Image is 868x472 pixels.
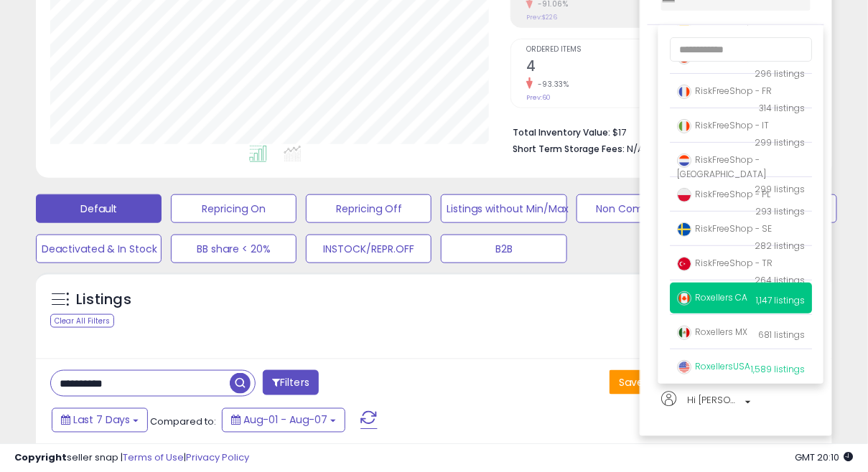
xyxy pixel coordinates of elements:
div: Clear All Filters [50,314,114,328]
b: Total Inventory Value: [513,126,610,138]
span: 264 listings [755,274,805,286]
span: 1,147 listings [756,294,805,306]
button: Listings without Min/Max [441,194,566,223]
span: 2025-08-16 20:10 GMT [795,450,854,464]
span: RiskFreeShop - [GEOGRAPHIC_DATA] [677,154,766,180]
span: 296 listings [755,67,805,80]
button: BB share < 20% [171,235,297,263]
span: 681 listings [758,329,805,341]
div: seller snap | | [14,451,249,465]
button: INSTOCK/REPR.OFF [306,235,431,263]
small: -93.33% [533,79,569,90]
small: Prev: 60 [526,93,551,102]
span: RiskFreeShop - TR [677,257,773,269]
span: Compared to: [150,415,216,428]
span: Roxellers MX [677,326,747,338]
a: Hi [PERSON_NAME] [661,391,811,422]
img: italy.png [677,119,691,133]
span: RoxellersUSA [677,360,750,372]
img: mexico.png [677,326,691,340]
span: Hi [PERSON_NAME] [687,391,741,409]
span: Last 7 Days [73,413,130,428]
img: poland.png [677,188,691,202]
button: B2B [441,235,566,263]
img: france.png [677,85,691,99]
span: RiskFreeShop - SE [677,222,772,235]
span: Roxellers CA [677,291,747,303]
button: Default [36,194,162,223]
span: RiskFreeShop - FR [677,85,772,97]
h5: Listings [76,290,131,310]
button: Repricing On [171,194,297,223]
button: Non Competitive [577,194,702,223]
li: $17 [513,123,807,140]
button: Repricing Off [306,194,431,223]
span: 299 listings [755,136,805,148]
button: Last 7 Days [52,408,148,433]
button: Save View [610,370,684,395]
button: Deactivated & In Stock [36,235,162,263]
img: netherlands.png [677,154,691,168]
span: Ordered Items [526,46,656,54]
button: Aug-01 - Aug-07 [222,408,345,433]
span: 293 listings [755,205,805,217]
span: RiskFreeShop - PL [677,188,770,200]
span: Aug-01 - Aug-07 [243,413,327,428]
a: Terms of Use [123,450,184,464]
button: Filters [263,370,319,395]
b: Short Term Storage Fees: [513,143,625,155]
a: Privacy Policy [186,450,249,464]
small: Prev: $226 [526,13,557,22]
span: 314 listings [759,102,805,114]
img: usa.png [677,360,691,374]
strong: Copyright [14,450,67,464]
img: sweden.png [677,222,691,237]
span: 282 listings [755,240,805,252]
img: canada.png [677,291,691,306]
span: RiskFreeShop - IT [677,119,769,131]
h2: 4 [526,58,656,77]
span: 1,589 listings [751,363,805,375]
img: turkey.png [677,257,691,271]
span: N/A [627,142,644,156]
